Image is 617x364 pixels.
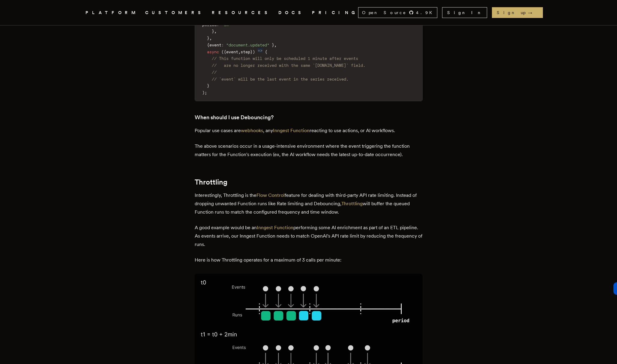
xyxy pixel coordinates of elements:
[341,201,363,206] a: Throttling
[202,22,217,27] span: period
[214,29,217,34] span: ,
[195,113,423,122] h3: When should I use Debouncing?
[212,56,358,61] span: // This function will only be scheduled 1 minute after events
[207,43,209,47] span: {
[85,9,138,16] button: PLATFORM
[195,223,423,249] p: A good example would be an performing some AI enrichment as part of an ETL pipeline. As events ar...
[221,22,231,27] span: "1m"
[207,36,209,40] span: }
[221,43,224,47] span: :
[272,43,274,47] span: }
[256,192,285,198] a: Flow Control
[250,49,253,54] span: }
[145,9,205,16] a: CUSTOMERS
[205,90,207,95] span: ;
[195,178,423,186] h2: Throttling
[241,128,263,133] a: webhooks
[273,128,310,133] a: Inngest Function
[257,225,293,230] a: Inngest Function
[224,49,226,54] span: {
[209,36,212,40] span: ,
[212,9,271,16] button: RESOURCES
[312,9,358,16] a: PRICING
[265,49,267,54] span: {
[258,48,262,53] span: =>
[492,7,543,18] a: Sign up
[212,29,214,34] span: }
[212,70,217,75] span: //
[528,10,538,16] span: →
[416,10,436,16] span: 4.9 K
[238,49,241,54] span: ,
[212,77,349,81] span: // `event` will be the last event in the series received.
[253,49,255,54] span: )
[362,10,406,16] span: Open Source
[226,49,238,54] span: event
[442,7,487,18] a: Sign In
[195,142,423,159] p: The above scenarios occur in a usage-intensive environment where the event triggering the functio...
[274,43,277,47] span: ,
[217,22,219,27] span: :
[241,49,250,54] span: step
[207,49,219,54] span: async
[226,43,269,47] span: "document.updated"
[221,49,224,54] span: (
[195,191,423,216] p: Interestingly, Throttling is the feature for dealing with third-party API rate limiting. Instead ...
[195,256,423,264] p: Here is how Throttling operates for a maximum of 3 calls per minute:
[212,63,365,68] span: // are no longer received with the same `[DOMAIN_NAME]` field.
[195,126,423,135] p: Popular use cases are , any reacting to use actions, or AI workflows.
[209,43,221,47] span: event
[202,90,205,95] span: )
[207,83,209,88] span: }
[278,9,305,16] a: DOCS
